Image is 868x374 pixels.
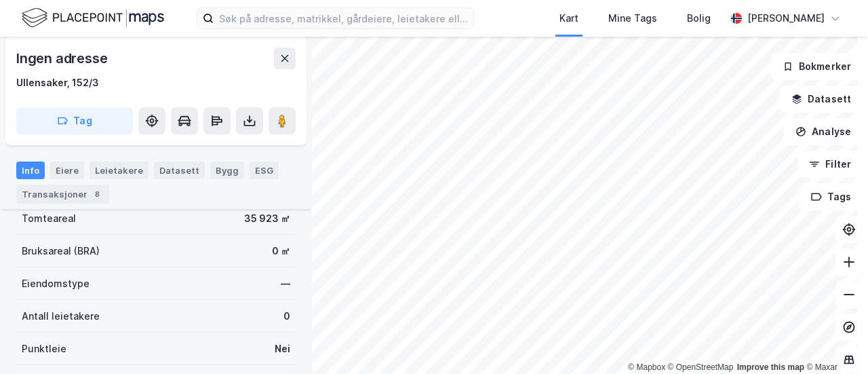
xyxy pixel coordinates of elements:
div: Bruksareal (BRA) [22,243,100,259]
div: 8 [90,187,104,201]
div: [PERSON_NAME] [747,10,825,26]
button: Filter [797,151,863,178]
button: Tags [800,183,863,210]
div: Punktleie [22,341,66,357]
input: Søk på adresse, matrikkel, gårdeiere, leietakere eller personer [214,8,473,29]
button: Datasett [780,86,863,113]
div: Bygg [210,162,244,179]
img: logo.f888ab2527a4732fd821a326f86c7f29.svg [22,6,164,30]
a: Mapbox [628,362,665,372]
div: Tomteareal [22,210,76,227]
div: Eiendomstype [22,276,90,292]
div: 0 ㎡ [272,243,290,259]
a: Improve this map [737,362,804,372]
div: Info [16,162,45,179]
button: Bokmerker [771,53,863,80]
div: Ullensaker, 152/3 [16,75,99,91]
div: 0 [283,308,290,324]
div: Mine Tags [608,10,657,26]
iframe: Chat Widget [800,309,868,374]
div: ESG [250,162,279,179]
button: Tag [16,107,133,134]
div: Datasett [154,162,205,179]
div: Bolig [687,10,711,26]
a: OpenStreetMap [668,362,734,372]
button: Analyse [784,118,863,145]
div: Transaksjoner [16,185,109,204]
div: Kart [559,10,578,26]
div: Eiere [50,162,84,179]
div: 35 923 ㎡ [244,210,290,227]
div: Leietakere [90,162,149,179]
div: Ingen adresse [16,48,110,69]
div: Kontrollprogram for chat [800,309,868,374]
div: Nei [275,341,290,357]
div: — [281,276,290,292]
div: Antall leietakere [22,308,100,324]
